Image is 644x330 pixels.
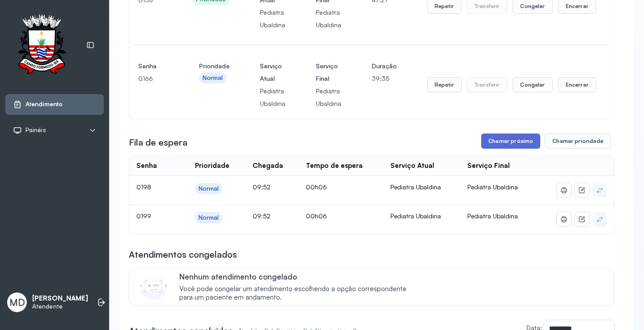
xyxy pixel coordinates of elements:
[316,6,341,31] p: Pediatra Ubaldina
[372,60,397,72] h4: Duração
[179,285,416,302] span: Você pode congelar um atendimento escolhendo a opção correspondente para um paciente em andamento.
[316,85,341,110] p: Pediatra Ubaldina
[136,212,151,220] span: 0199
[32,303,88,310] p: Atendente
[306,162,363,170] div: Tempo de espera
[32,294,88,303] p: [PERSON_NAME]
[203,74,223,82] div: Normal
[306,212,327,220] span: 00h06
[140,273,167,300] img: Imagem de CalloutCard
[199,185,219,192] div: Normal
[136,162,157,170] div: Senha
[129,248,237,261] h3: Atendimentos congelados
[199,214,219,221] div: Normal
[372,72,397,85] p: 39:35
[260,85,285,110] p: Pediatra Ubaldina
[390,212,453,220] div: Pediatra Ubaldina
[427,77,462,92] button: Repetir
[179,272,416,281] p: Nenhum atendimento congelado
[513,77,552,92] button: Congelar
[253,212,271,220] span: 09:52
[199,60,229,72] h4: Prioridade
[481,134,540,149] button: Chamar próximo
[558,77,596,92] button: Encerrar
[253,183,271,191] span: 09:52
[545,134,611,149] button: Chamar prioridade
[467,183,518,191] span: Pediatra Ubaldina
[138,60,169,72] h4: Senha
[467,162,510,170] div: Serviço Final
[260,6,285,31] p: Pediatra Ubaldina
[390,183,453,191] div: Pediatra Ubaldina
[467,212,518,220] span: Pediatra Ubaldina
[13,100,96,109] a: Atendimento
[25,100,63,108] span: Atendimento
[129,136,187,149] h3: Fila de espera
[195,162,229,170] div: Prioridade
[306,183,327,191] span: 00h06
[390,162,434,170] div: Serviço Atual
[9,14,74,76] img: Logotipo do estabelecimento
[253,162,283,170] div: Chegada
[316,60,341,85] h4: Serviço Final
[260,60,285,85] h4: Serviço Atual
[136,183,151,191] span: 0198
[467,77,508,92] button: Transferir
[25,126,46,134] span: Painéis
[138,72,169,85] p: 0166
